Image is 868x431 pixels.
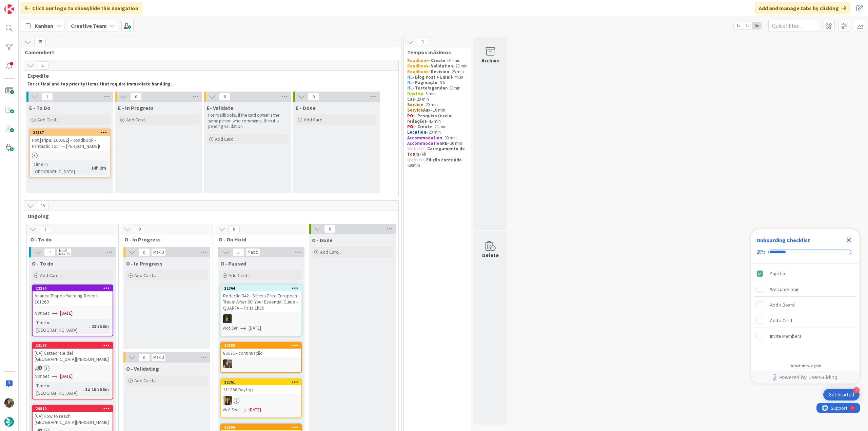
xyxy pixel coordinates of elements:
span: Ongoing [27,213,390,219]
span: Add Card... [320,249,342,255]
strong: - Create [415,124,432,130]
span: : [82,386,83,393]
strong: - Teste/agendar [412,85,447,91]
strong: Daytrip [407,91,423,97]
span: Add Card... [229,272,250,278]
div: 22290Ananea Tropea Yachting Resort - 101260 [33,285,113,306]
div: Max 3 [153,251,164,254]
span: Add Card... [37,117,59,123]
strong: Edição conteúdo - [407,157,463,168]
div: Sign Up [770,270,785,278]
strong: Accommodation [407,135,442,141]
strong: - Pesquisa (exclui redação) [407,113,454,124]
div: Archive [481,56,499,64]
div: 86976 - continuação [221,349,301,357]
div: Time in [GEOGRAPHIC_DATA] [35,319,89,334]
p: - 20 min [407,141,468,146]
strong: For critical and top priority items that require immediate handling. [27,81,172,87]
div: Checklist items [751,263,860,359]
span: 0 [134,225,145,233]
p: - 20 min [407,102,468,107]
div: 14h 2m [90,164,108,172]
span: [DATE] [60,310,73,317]
span: O - Done [312,237,333,243]
strong: Website [407,157,425,163]
span: [DATE] [249,325,261,332]
strong: POI [407,124,415,130]
div: Time in [GEOGRAPHIC_DATA] [32,160,88,175]
div: Ananea Tropea Yachting Resort - 101260 [33,291,113,306]
i: Not Set [223,407,238,413]
strong: - Paginação [412,80,437,85]
span: O - To do [32,260,54,267]
strong: Carregamento de Tours [407,146,466,157]
p: - 25 min [407,69,468,75]
div: MC [221,314,301,323]
span: Add Card... [215,136,237,142]
strong: - Validation [428,63,453,69]
p: - 30min [407,85,468,91]
span: 1 [41,93,53,101]
span: 0 [308,93,319,101]
img: avatar [4,417,14,427]
span: 15 [37,202,48,210]
p: - 20 min [407,124,468,130]
p: - 20 min [407,130,468,135]
p: - 20min [407,157,468,169]
a: 22357FW: [TripID:100552] - Roadbook - Fantastic Tour — [PERSON_NAME]!Time in [GEOGRAPHIC_DATA]:14... [29,129,111,178]
div: SP [221,396,301,405]
span: O - On Hold [219,236,298,243]
p: - 5 min [407,91,468,97]
a: 22290Ananea Tropea Yachting Resort - 101260Not Set[DATE]Time in [GEOGRAPHIC_DATA]:21h 58m [32,285,113,336]
img: IG [4,398,14,408]
span: 0 [130,93,142,101]
div: 22167[CA] Cattedrale del [GEOGRAPHIC_DATA][PERSON_NAME] [33,342,113,364]
span: [DATE] [60,373,73,380]
div: 22356 [221,424,301,430]
div: 22167 [33,342,113,349]
img: Visit kanbanzone.com [4,4,14,14]
strong: Roadbook [407,69,428,75]
span: Add Card... [134,272,156,278]
div: Checklist Container [751,229,860,384]
div: Get Started [829,391,854,398]
div: Welcome Tour is incomplete. [754,282,857,297]
p: - 45 min [407,113,468,124]
span: 7 [44,248,56,256]
div: 22290 [36,286,113,291]
p: - 4h30 [407,75,468,80]
strong: NL [407,85,412,91]
div: IG [221,359,301,368]
span: Add Card... [126,117,148,123]
span: E- Validate [207,104,233,111]
a: 22364Redação 342 - Stress-Free European Travel After 60: Your Essential Guide – QUARTA – Falta 1h... [220,285,302,336]
div: 20810[CA] How to reach [GEOGRAPHIC_DATA][PERSON_NAME] [33,406,113,427]
span: O - In Progress [124,236,204,243]
div: 22364 [224,286,301,291]
div: Invite Members [770,332,802,340]
span: 2 [38,366,42,370]
strong: NL [407,80,412,85]
img: MC [223,314,232,323]
div: Open Get Started checklist, remaining modules: 4 [823,389,860,400]
p: - 20 min [407,63,468,69]
div: Max 20 [59,252,70,256]
div: Max 3 [153,356,164,359]
i: Not Set [35,373,49,379]
div: 22351111888 Daytrip [221,379,301,394]
div: Do not show again [789,363,821,369]
div: 22356 [224,425,301,430]
div: 21h 58m [90,322,111,330]
strong: RB [442,140,448,146]
p: - 30 min [407,135,468,141]
a: 22167[CA] Cattedrale del [GEOGRAPHIC_DATA][PERSON_NAME]Not Set[DATE]Time in [GEOGRAPHIC_DATA]:1d ... [32,342,113,399]
div: 22357 [33,130,110,135]
i: Not Set [35,310,49,316]
div: Sign Up is complete. [754,266,857,281]
strong: - Revision [428,69,449,75]
span: O - Validating [126,365,159,372]
span: E - Done [296,104,316,111]
div: [CA] Cattedrale del [GEOGRAPHIC_DATA][PERSON_NAME] [33,349,113,364]
div: Add a Card [770,316,792,325]
span: [DATE] [249,406,261,413]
